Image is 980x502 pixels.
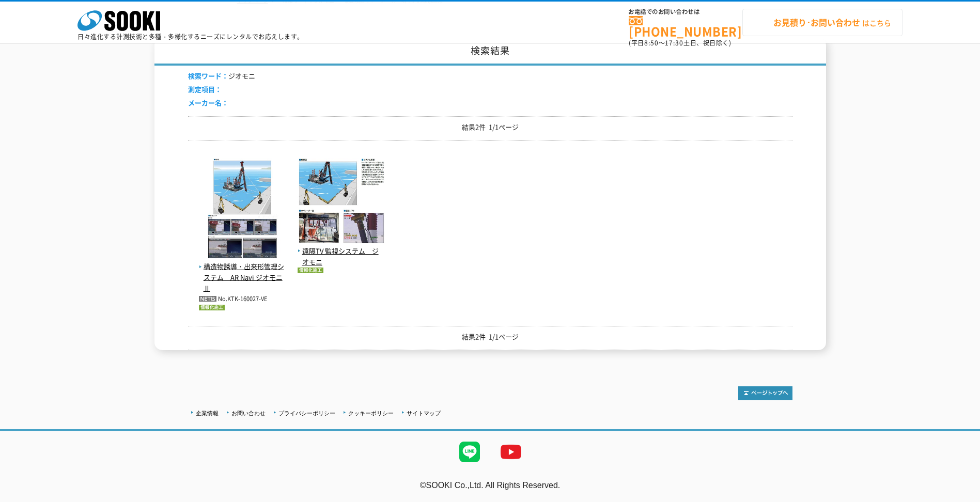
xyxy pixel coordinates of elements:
a: 構造物誘導・出来形管理システム AR Navi ジオモニⅡ [199,251,287,294]
img: 情報化施工 [199,305,225,310]
img: 遠隔TV 監視システム ジオモニ [298,158,385,246]
span: メーカー名： [188,98,228,107]
a: サイトマップ [407,410,441,416]
h1: 検索結果 [154,38,826,66]
a: お見積り･お問い合わせはこちら [742,9,903,36]
span: 構造物誘導・出来形管理システム AR Navi ジオモニⅡ [199,261,287,293]
p: No.KTK-160027-VE [199,294,287,305]
a: クッキーポリシー [348,410,394,416]
img: LINE [449,431,490,473]
a: 企業情報 [196,410,219,416]
a: お問い合わせ [231,410,266,416]
img: 情報化施工 [298,268,323,273]
span: 17:30 [665,38,683,48]
strong: お見積り･お問い合わせ [773,16,860,28]
a: テストMail [940,492,980,500]
li: ジオモニ [188,71,255,82]
span: 測定項目： [188,84,222,94]
a: 遠隔TV 監視システム ジオモニ [298,235,385,267]
p: 結果2件 1/1ページ [188,332,792,342]
img: YouTube [490,431,532,473]
span: 8:50 [644,38,659,48]
span: はこちら [753,15,891,30]
p: 結果2件 1/1ページ [188,122,792,133]
img: 構造物誘導・出来形管理システム AR Navi ジオモニⅡ [199,158,287,262]
p: 日々進化する計測技術と多種・多様化するニーズにレンタルでお応えします。 [77,34,304,40]
img: トップページへ [738,386,792,400]
a: プライバシーポリシー [278,410,335,416]
a: [PHONE_NUMBER] [629,16,742,37]
span: お電話でのお問い合わせは [629,9,742,15]
span: (平日 ～ 土日、祝日除く) [629,38,731,48]
span: 検索ワード： [188,71,228,81]
span: 遠隔TV 監視システム ジオモニ [298,246,385,268]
